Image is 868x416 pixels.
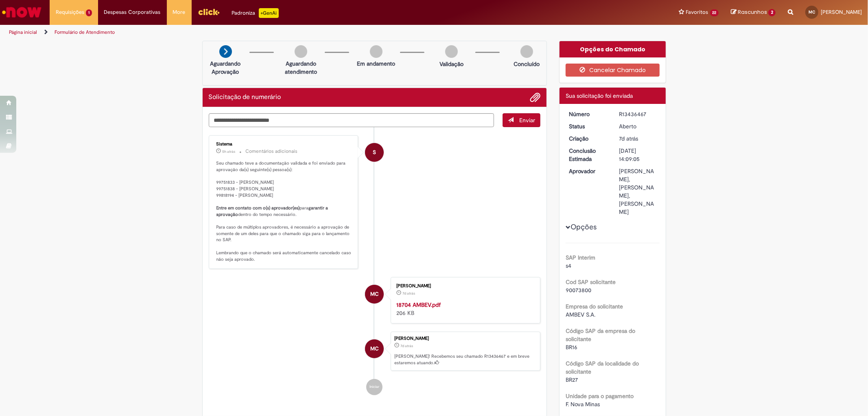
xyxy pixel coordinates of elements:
b: garantir a aprovação [216,205,330,218]
span: 7d atrás [619,135,638,142]
time: 21/08/2025 14:09:01 [400,343,413,348]
b: Cod SAP solicitante [566,278,616,286]
span: BR16 [566,343,577,351]
dt: Número [563,110,613,118]
span: MC [809,9,815,15]
span: Enviar [519,117,535,124]
ul: Histórico de tíquete [209,127,541,403]
span: 22 [710,9,719,16]
button: Enviar [503,113,540,127]
div: R13436467 [619,110,657,118]
div: Padroniza [232,8,279,18]
span: Despesas Corporativas [104,8,161,16]
span: MC [370,339,379,359]
b: Código SAP da empresa do solicitante [566,327,635,343]
a: Rascunhos [731,9,776,16]
b: Unidade para o pagamento [566,392,634,400]
p: Aguardando atendimento [281,59,321,76]
p: Concluído [514,60,540,68]
span: Requisições [56,8,84,16]
img: img-circle-grey.png [520,45,533,58]
span: MC [370,284,379,304]
span: 90073800 [566,286,591,294]
span: 5h atrás [223,149,236,154]
textarea: Digite sua mensagem aqui... [209,113,494,127]
span: 1 [86,9,92,16]
p: Em andamento [357,59,395,68]
p: +GenAi [259,8,279,18]
img: img-circle-grey.png [295,45,307,58]
p: [PERSON_NAME]! Recebemos seu chamado R13436467 e em breve estaremos atuando. [394,353,536,366]
a: Formulário de Atendimento [55,29,115,35]
img: img-circle-grey.png [370,45,383,58]
p: Seu chamado teve a documentação validada e foi enviado para aprovação da(s) seguinte(s) pessoa(s)... [216,160,352,262]
p: Aguardando Aprovação [206,59,245,76]
div: Aberto [619,122,657,130]
b: SAP Interim [566,254,595,261]
div: 21/08/2025 14:09:01 [619,134,657,143]
div: Opções do Chamado [560,41,666,57]
div: System [365,143,384,162]
time: 21/08/2025 14:09:01 [619,135,638,142]
small: Comentários adicionais [246,148,298,155]
div: Sistema [216,142,352,147]
dt: Status [563,122,613,130]
dt: Conclusão Estimada [563,147,613,163]
img: img-circle-grey.png [445,45,458,58]
span: AMBEV S.A. [566,311,595,318]
time: 28/08/2025 08:57:44 [223,149,236,154]
dt: Criação [563,134,613,143]
a: Página inicial [9,29,37,35]
a: 18704 AMBEV.pdf [396,301,441,308]
h2: Solicitação de numerário Histórico de tíquete [209,94,281,101]
img: ServiceNow [1,4,43,20]
b: Código SAP da localidade do solicitante [566,360,639,375]
span: s4 [566,262,571,269]
span: 2 [768,9,776,16]
span: More [173,8,186,16]
ul: Trilhas de página [6,25,573,40]
span: F. Nova Minas [566,401,600,408]
img: click_logo_yellow_360x200.png [198,6,220,18]
img: arrow-next.png [219,45,232,58]
span: 7d atrás [402,291,415,296]
div: [PERSON_NAME] [394,336,536,341]
div: [PERSON_NAME], [PERSON_NAME], [PERSON_NAME] [619,167,657,216]
div: [PERSON_NAME] [396,284,532,288]
span: 7d atrás [400,343,413,348]
span: BR27 [566,376,578,383]
dt: Aprovador [563,167,613,175]
div: 206 KB [396,301,532,317]
div: Michel Plattine Nepomuceno Carvalho [365,285,384,304]
li: Michel Plattine Nepomuceno Carvalho [209,332,541,371]
b: Entre em contato com o(s) aprovador(es) [216,205,300,211]
button: Adicionar anexos [530,92,540,103]
div: [DATE] 14:09:05 [619,147,657,163]
span: Rascunhos [738,8,767,16]
span: Favoritos [686,8,708,16]
b: Empresa do solicitante [566,303,623,310]
div: Michel Plattine Nepomuceno Carvalho [365,339,384,358]
time: 21/08/2025 14:08:51 [402,291,415,296]
p: Validação [439,60,464,68]
span: Sua solicitação foi enviada [566,92,633,99]
span: [PERSON_NAME] [821,9,862,15]
button: Cancelar Chamado [566,64,660,77]
span: S [373,143,376,162]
